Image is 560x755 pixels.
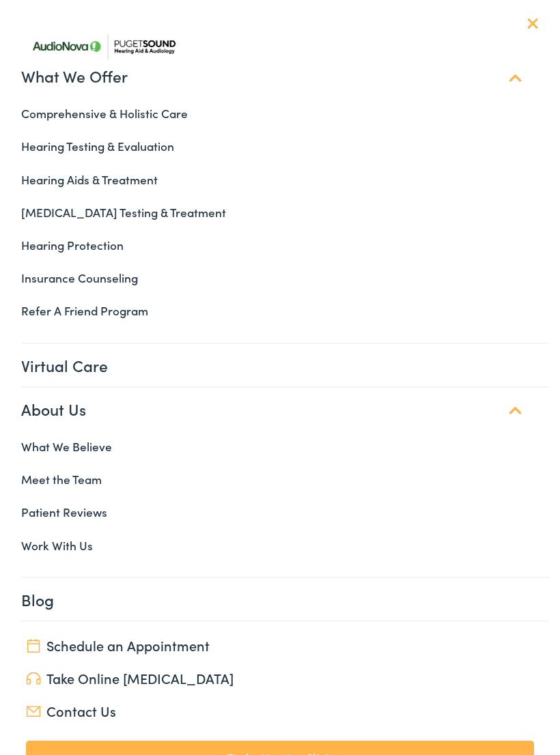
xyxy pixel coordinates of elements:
[11,496,548,528] a: Patient Reviews
[21,578,548,621] a: Blog
[26,701,533,720] a: Contact Us
[11,529,548,562] a: Work With Us
[11,196,548,229] a: [MEDICAL_DATA] Testing & Treatment
[26,639,41,653] img: utility icon
[21,344,548,386] a: Virtual Care
[26,636,533,655] a: Schedule an Appointment
[26,668,533,687] a: Take Online [MEDICAL_DATA]
[11,163,548,196] a: Hearing Aids & Treatment
[11,294,548,327] a: Refer A Friend Program
[26,707,41,717] img: utility icon
[11,229,548,261] a: Hearing Protection
[11,463,548,496] a: Meet the Team
[11,97,548,130] a: Comprehensive & Holistic Care
[11,430,548,463] a: What We Believe
[11,261,548,294] a: Insurance Counseling
[21,55,548,97] a: What We Offer
[11,130,548,162] a: Hearing Testing & Evaluation
[26,672,41,685] img: utility icon
[21,388,548,430] a: About Us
